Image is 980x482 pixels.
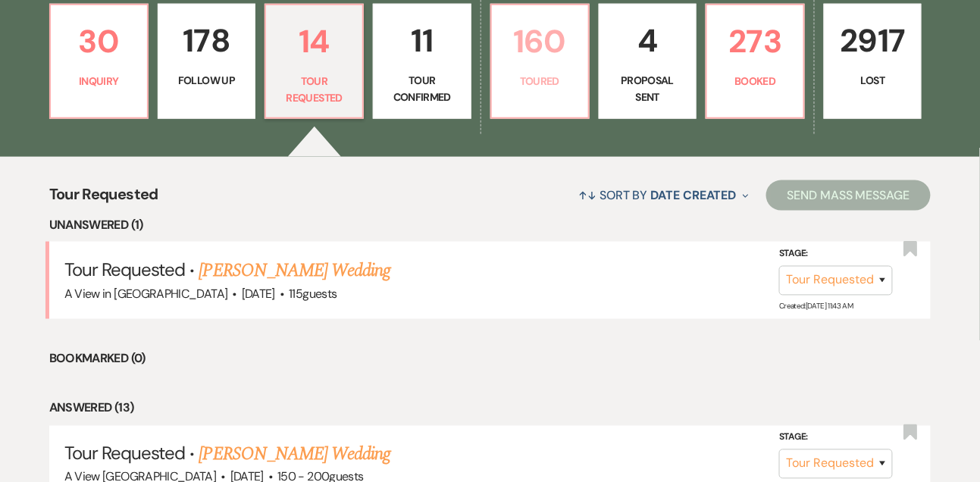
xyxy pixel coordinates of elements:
p: Follow Up [168,72,246,89]
button: Sort By Date Created [572,175,754,215]
a: 11Tour Confirmed [373,4,471,119]
p: Lost [834,72,912,89]
p: 4 [609,15,687,66]
span: Created: [DATE] 11:43 AM [779,302,853,311]
p: 11 [383,15,461,66]
span: [DATE] [242,286,275,302]
p: Tour Requested [275,73,353,107]
span: Tour Requested [49,183,158,215]
p: Toured [501,73,579,89]
a: 160Toured [490,4,590,119]
span: Tour Requested [64,258,186,281]
li: Unanswered (1) [49,215,931,235]
p: Booked [716,73,794,89]
span: 115 guests [289,286,337,302]
a: 178Follow Up [158,4,255,119]
p: Tour Confirmed [383,72,461,106]
button: Send Mass Message [766,180,931,211]
p: 14 [275,16,353,67]
span: ↑↓ [578,187,596,203]
p: 273 [716,16,794,67]
p: 160 [501,16,579,67]
a: [PERSON_NAME] Wedding [199,441,391,468]
span: A View in [GEOGRAPHIC_DATA] [64,286,228,302]
label: Stage: [779,246,893,263]
p: 30 [60,16,138,67]
p: 2917 [834,15,912,66]
a: 4Proposal Sent [599,4,697,119]
li: Bookmarked (0) [49,349,931,369]
span: Date Created [651,187,737,203]
a: 30Inquiry [49,4,149,119]
li: Answered (13) [49,399,931,418]
a: 273Booked [706,4,805,119]
p: Inquiry [60,73,138,89]
span: Tour Requested [64,442,186,465]
a: 14Tour Requested [265,4,364,119]
a: 2917Lost [824,4,922,119]
p: 178 [168,15,246,66]
a: [PERSON_NAME] Wedding [199,257,391,284]
p: Proposal Sent [609,72,687,106]
label: Stage: [779,430,893,446]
